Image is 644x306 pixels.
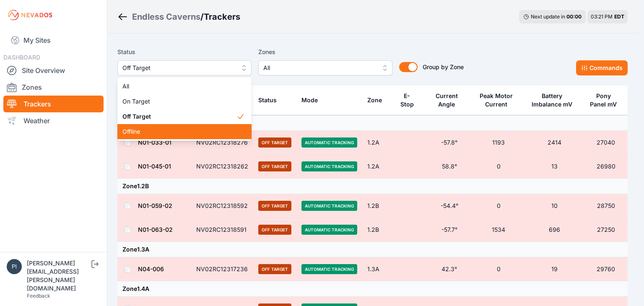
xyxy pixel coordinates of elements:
[117,60,252,75] button: Off Target
[122,82,236,91] span: All
[122,112,236,121] span: Off Target
[122,127,236,136] span: Offline
[122,97,236,106] span: On Target
[122,63,235,73] span: Off Target
[117,77,252,141] div: Off Target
